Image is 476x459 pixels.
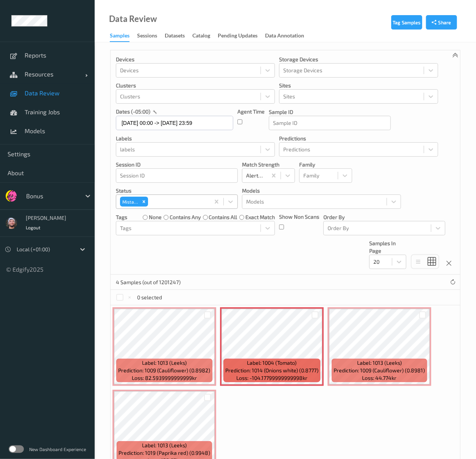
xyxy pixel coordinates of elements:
[110,32,130,42] div: Samples
[237,108,265,115] p: Agent Time
[149,213,162,221] label: none
[357,359,402,367] span: Label: 1013 (Leeks)
[265,32,304,41] div: Data Annotation
[391,15,422,30] button: Tag Samples
[119,449,210,457] span: Prediction: 1019 (Paprika red) (0.9948)
[225,367,318,374] span: Prediction: 1014 (Onions white) (0.8777)
[116,279,181,286] p: 4 Samples (out of 1201247)
[426,15,457,30] button: Share
[279,82,438,89] p: Sites
[334,367,425,374] span: Prediction: 1009 (Cauliflower) (0.8981)
[242,187,401,194] p: Models
[209,213,237,221] label: contains all
[132,374,197,382] span: Loss: 82.5939999999999kr
[116,108,150,115] p: dates (-05:00)
[236,374,307,382] span: Loss: -104.17799999999998kr
[245,213,275,221] label: exact match
[142,359,187,367] span: Label: 1013 (Leeks)
[116,213,127,221] p: Tags
[279,213,319,221] p: Show Non Scans
[165,31,192,41] a: Datasets
[218,31,265,41] a: Pending Updates
[279,135,438,142] p: Predictions
[265,31,312,41] a: Data Annotation
[116,161,238,168] p: Session ID
[170,213,201,221] label: contains any
[142,442,187,449] span: Label: 1013 (Leeks)
[247,359,297,367] span: Label: 1004 (Tomato)
[165,32,185,41] div: Datasets
[323,213,445,221] p: Order By
[137,294,162,301] p: 0 selected
[116,82,275,89] p: Clusters
[137,31,165,41] a: Sessions
[137,32,157,41] div: Sessions
[110,31,137,42] a: Samples
[369,240,406,255] p: Samples In Page
[116,56,275,63] p: Devices
[218,32,258,41] div: Pending Updates
[192,31,218,41] a: Catalog
[279,56,438,63] p: Storage Devices
[109,15,157,23] div: Data Review
[140,197,148,207] div: Remove Mistake
[116,187,238,194] p: Status
[269,108,391,116] p: Sample ID
[299,161,352,168] p: Family
[120,197,140,207] div: Mistake
[242,161,295,168] p: Match Strength
[116,135,275,142] p: labels
[119,367,211,374] span: Prediction: 1009 (Cauliflower) (0.8982)
[192,32,210,41] div: Catalog
[362,374,397,382] span: Loss: 44.774kr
